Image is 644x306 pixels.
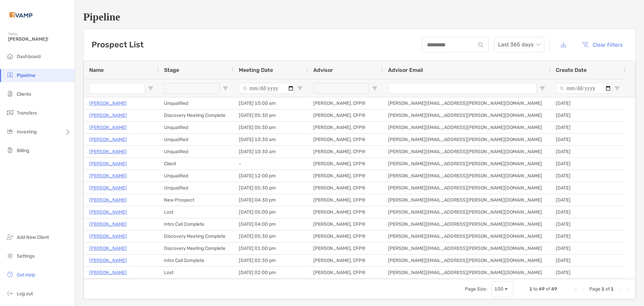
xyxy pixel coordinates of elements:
[550,194,625,206] div: [DATE]
[308,243,383,254] div: [PERSON_NAME], CFP®
[383,267,550,278] div: [PERSON_NAME][EMAIL_ADDRESS][PERSON_NAME][DOMAIN_NAME]
[233,243,308,254] div: [DATE] 01:00 pm
[6,289,14,297] img: logout icon
[159,122,233,133] div: Unqualified
[308,182,383,194] div: [PERSON_NAME], CFP®
[233,230,308,242] div: [DATE] 05:30 pm
[550,243,625,254] div: [DATE]
[383,255,550,266] div: [PERSON_NAME][EMAIL_ADDRESS][PERSON_NAME][DOMAIN_NAME]
[383,230,550,242] div: [PERSON_NAME][EMAIL_ADDRESS][PERSON_NAME][DOMAIN_NAME]
[239,83,294,94] input: Meeting Date Filter Input
[233,146,308,158] div: [DATE] 10:30 am
[550,206,625,218] div: [DATE]
[550,255,625,266] div: [DATE]
[89,172,127,180] a: [PERSON_NAME]
[89,232,127,241] a: [PERSON_NAME]
[89,123,127,132] p: [PERSON_NAME]
[308,206,383,218] div: [PERSON_NAME], CFP®
[159,182,233,194] div: Unqualified
[383,110,550,121] div: [PERSON_NAME][EMAIL_ADDRESS][PERSON_NAME][DOMAIN_NAME]
[159,243,233,254] div: Discovery Meeting Complete
[83,11,636,23] h1: Pipeline
[478,42,483,47] img: input icon
[89,184,127,192] p: [PERSON_NAME]
[550,122,625,133] div: [DATE]
[581,287,587,292] div: Previous Page
[383,122,550,133] div: [PERSON_NAME][EMAIL_ADDRESS][PERSON_NAME][DOMAIN_NAME]
[233,218,308,230] div: [DATE] 04:00 pm
[239,67,273,73] span: Meeting Date
[8,3,34,27] img: Zoe Logo
[6,71,14,79] img: pipeline icon
[601,286,604,292] span: 1
[308,146,383,158] div: [PERSON_NAME], CFP®
[159,194,233,206] div: New Prospect
[17,110,37,116] span: Transfers
[159,134,233,145] div: Unqualified
[533,286,538,292] span: to
[159,110,233,121] div: Discovery Meeting Complete
[577,37,628,52] button: Clear Filters
[383,243,550,254] div: [PERSON_NAME][EMAIL_ADDRESS][PERSON_NAME][DOMAIN_NAME]
[223,86,228,91] button: Open Filter Menu
[550,230,625,242] div: [DATE]
[233,158,308,170] div: -
[233,134,308,145] div: [DATE] 10:30 am
[308,158,383,170] div: [PERSON_NAME], CFP®
[17,73,35,78] span: Pipeline
[89,99,127,107] a: [PERSON_NAME]
[89,268,127,277] a: [PERSON_NAME]
[89,244,127,253] p: [PERSON_NAME]
[556,83,612,94] input: Create Date Filter Input
[308,97,383,109] div: [PERSON_NAME], CFP®
[17,54,41,59] span: Dashboard
[383,194,550,206] div: [PERSON_NAME][EMAIL_ADDRESS][PERSON_NAME][DOMAIN_NAME]
[89,220,127,228] a: [PERSON_NAME]
[233,97,308,109] div: [DATE] 10:00 am
[546,286,550,292] span: of
[308,110,383,121] div: [PERSON_NAME], CFP®
[159,97,233,109] div: Unqualified
[159,170,233,182] div: Unqualified
[308,218,383,230] div: [PERSON_NAME], CFP®
[308,134,383,145] div: [PERSON_NAME], CFP®
[89,147,127,156] a: [PERSON_NAME]
[383,134,550,145] div: [PERSON_NAME][EMAIL_ADDRESS][PERSON_NAME][DOMAIN_NAME]
[491,281,513,297] div: Page Size
[550,158,625,170] div: [DATE]
[89,256,127,265] a: [PERSON_NAME]
[539,286,545,292] span: 49
[550,218,625,230] div: [DATE]
[89,135,127,144] p: [PERSON_NAME]
[17,253,35,259] span: Settings
[6,146,14,154] img: billing icon
[159,206,233,218] div: Lost
[589,286,600,292] span: Page
[556,67,587,73] span: Create Date
[89,111,127,120] p: [PERSON_NAME]
[6,90,14,98] img: clients icon
[550,170,625,182] div: [DATE]
[159,158,233,170] div: Client
[89,196,127,204] a: [PERSON_NAME]
[308,170,383,182] div: [PERSON_NAME], CFP®
[388,83,537,94] input: Advisor Email Filter Input
[159,218,233,230] div: Intro Call Complete
[308,267,383,278] div: [PERSON_NAME], CFP®
[17,91,31,97] span: Clients
[550,110,625,121] div: [DATE]
[233,182,308,194] div: [DATE] 05:30 pm
[625,287,630,292] div: Last Page
[550,134,625,145] div: [DATE]
[383,97,550,109] div: [PERSON_NAME][EMAIL_ADDRESS][PERSON_NAME][DOMAIN_NAME]
[89,160,127,168] p: [PERSON_NAME]
[573,287,579,292] div: First Page
[159,255,233,266] div: Intro Call Complete
[550,267,625,278] div: [DATE]
[233,206,308,218] div: [DATE] 05:00 pm
[383,182,550,194] div: [PERSON_NAME][EMAIL_ADDRESS][PERSON_NAME][DOMAIN_NAME]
